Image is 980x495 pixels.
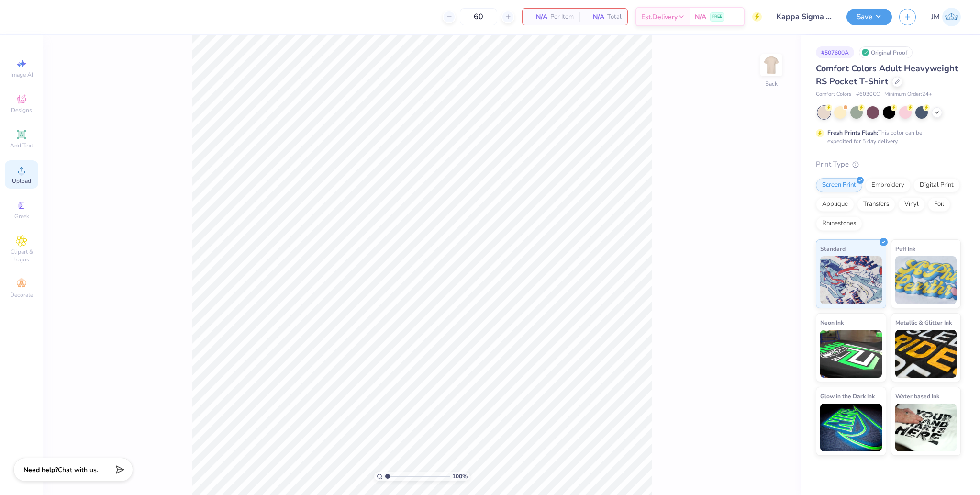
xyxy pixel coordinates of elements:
span: Water based Ink [895,391,939,401]
img: Puff Ink [895,256,957,304]
span: N/A [695,12,706,22]
div: Back [765,79,778,88]
span: Neon Ink [820,317,844,327]
div: Print Type [816,159,961,170]
strong: Need help? [23,465,58,474]
div: Foil [928,197,950,212]
img: Standard [820,256,882,304]
span: FREE [712,13,722,20]
span: Greek [14,213,29,220]
div: This color can be expedited for 5 day delivery. [827,128,945,146]
span: N/A [528,12,547,22]
span: Comfort Colors Adult Heavyweight RS Pocket T-Shirt [816,63,958,87]
div: Applique [816,197,854,212]
button: Save [846,9,892,25]
input: Untitled Design [769,7,839,26]
a: JM [931,8,961,26]
div: Vinyl [898,197,925,212]
span: Metallic & Glitter Ink [895,317,952,327]
span: Designs [11,106,32,114]
span: JM [931,11,940,22]
img: Water based Ink [895,404,957,451]
span: Est. Delivery [641,12,678,22]
span: Glow in the Dark Ink [820,391,875,401]
div: Embroidery [865,178,911,192]
span: Per Item [550,12,574,22]
img: Back [762,56,781,75]
span: Add Text [10,142,33,149]
img: John Michael Binayas [942,8,961,26]
span: 100 % [452,472,468,481]
div: Digital Print [913,178,960,192]
span: Upload [12,177,31,185]
span: Comfort Colors [816,90,851,99]
span: Clipart & logos [5,248,38,263]
div: Rhinestones [816,216,862,231]
span: N/A [585,12,604,22]
span: Total [607,12,622,22]
div: # 507600A [816,46,854,58]
div: Screen Print [816,178,862,192]
strong: Fresh Prints Flash: [827,129,878,136]
span: # 6030CC [856,90,880,99]
div: Transfers [857,197,895,212]
span: Minimum Order: 24 + [884,90,932,99]
span: Decorate [10,291,33,299]
span: Chat with us. [58,465,98,474]
span: Standard [820,244,846,254]
img: Glow in the Dark Ink [820,404,882,451]
input: – – [460,8,497,25]
span: Image AI [11,71,33,79]
img: Neon Ink [820,330,882,378]
img: Metallic & Glitter Ink [895,330,957,378]
span: Puff Ink [895,244,915,254]
div: Original Proof [859,46,913,58]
